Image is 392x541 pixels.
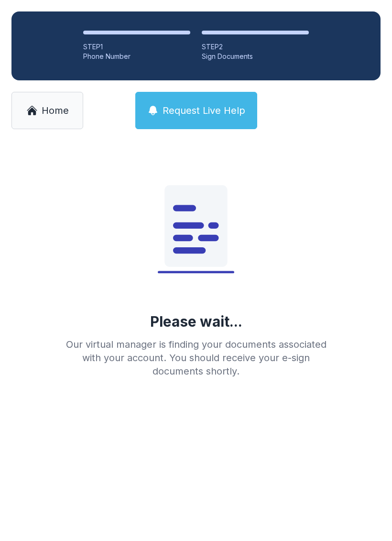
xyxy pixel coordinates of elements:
div: STEP 2 [202,42,309,52]
div: Phone Number [83,52,190,61]
span: Home [42,104,69,117]
span: Request Live Help [163,104,245,117]
div: STEP 1 [83,42,190,52]
div: Sign Documents [202,52,309,61]
div: Our virtual manager is finding your documents associated with your account. You should receive yo... [58,338,334,378]
div: Please wait... [150,313,242,330]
